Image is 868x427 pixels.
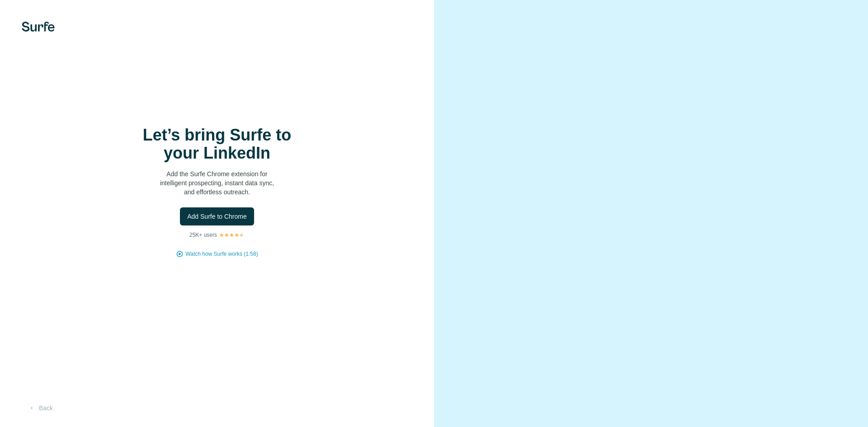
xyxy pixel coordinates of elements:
[127,126,307,162] h1: Let’s bring Surfe to your LinkedIn
[22,400,59,416] button: Back
[189,231,217,239] p: 25K+ users
[187,212,247,221] span: Add Surfe to Chrome
[22,22,55,32] img: Surfe's logo
[180,207,254,225] button: Add Surfe to Chrome
[185,250,258,258] button: Watch how Surfe works (1:58)
[127,169,307,197] p: Add the Surfe Chrome extension for intelligent prospecting, instant data sync, and effortless out...
[219,232,245,238] img: Rating Stars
